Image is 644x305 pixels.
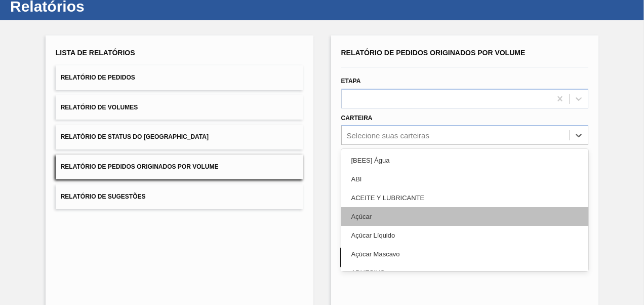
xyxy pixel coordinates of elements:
[61,163,219,170] span: Relatório de Pedidos Originados por Volume
[56,125,303,149] button: Relatório de Status do [GEOGRAPHIC_DATA]
[61,133,209,140] span: Relatório de Status do [GEOGRAPHIC_DATA]
[341,207,589,226] div: Açúcar
[56,155,303,179] button: Relatório de Pedidos Originados por Volume
[341,49,526,57] span: Relatório de Pedidos Originados por Volume
[341,263,589,282] div: ADHESIVO
[341,188,589,207] div: ACEITE Y LUBRICANTE
[61,104,138,111] span: Relatório de Volumes
[341,226,589,245] div: Açúcar Líquido
[341,78,361,85] label: Etapa
[341,170,589,188] div: ABI
[61,74,135,81] span: Relatório de Pedidos
[56,65,303,90] button: Relatório de Pedidos
[341,115,373,122] label: Carteira
[56,95,303,120] button: Relatório de Volumes
[61,193,146,200] span: Relatório de Sugestões
[56,49,135,57] span: Lista de Relatórios
[340,247,460,268] button: Limpar
[341,151,589,170] div: [BEES] Água
[10,1,190,12] h1: Relatórios
[56,184,303,209] button: Relatório de Sugestões
[347,131,429,140] div: Selecione suas carteiras
[341,245,589,263] div: Açúcar Mascavo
